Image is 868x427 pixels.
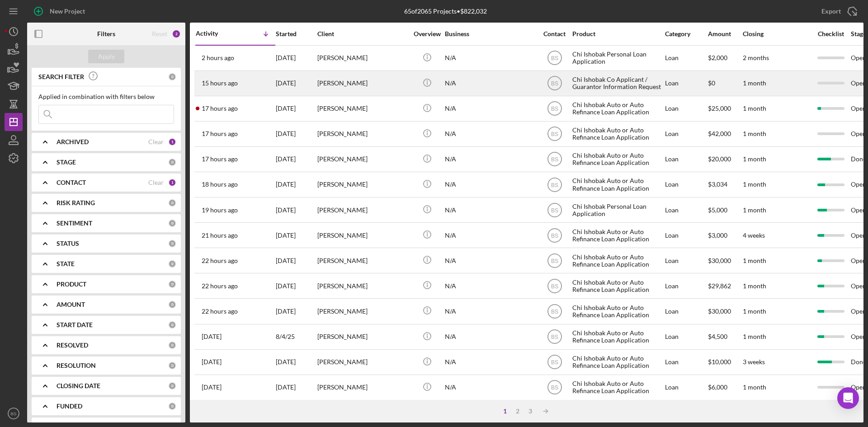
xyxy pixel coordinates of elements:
[276,97,316,121] div: [DATE]
[97,30,115,38] b: Filters
[708,375,742,399] div: $6,000
[551,106,558,112] text: BS
[317,122,408,146] div: [PERSON_NAME]
[572,173,663,197] div: Chi Ishobak Auto or Auto Refinance Loan Application
[317,274,408,298] div: [PERSON_NAME]
[276,249,316,272] div: [DATE]
[276,375,316,399] div: [DATE]
[50,2,85,20] div: New Project
[708,249,742,272] div: $30,000
[743,257,766,264] time: 1 month
[57,403,82,410] b: FUNDED
[743,30,811,38] div: Closing
[551,309,558,315] text: BS
[276,173,316,197] div: [DATE]
[499,408,511,415] div: 1
[317,46,408,70] div: [PERSON_NAME]
[172,29,181,38] div: 2
[665,375,707,399] div: Loan
[743,155,766,163] time: 1 month
[708,147,742,171] div: $20,000
[551,359,558,366] text: BS
[317,350,408,374] div: [PERSON_NAME]
[708,122,742,146] div: $42,000
[743,282,766,290] time: 1 month
[168,178,176,187] div: 1
[708,350,742,374] div: $10,000
[665,30,707,38] div: Category
[445,325,535,349] div: N/A
[665,350,707,374] div: Loan
[168,341,176,349] div: 0
[445,173,535,197] div: N/A
[665,147,707,171] div: Loan
[551,55,558,61] text: BS
[202,333,222,340] time: 2025-08-11 11:27
[98,50,115,63] div: Apply
[317,173,408,197] div: [PERSON_NAME]
[317,375,408,399] div: [PERSON_NAME]
[572,97,663,121] div: Chi Ishobak Auto or Auto Refinance Loan Application
[38,73,84,80] b: SEARCH FILTER
[665,198,707,222] div: Loan
[196,30,236,37] div: Activity
[11,411,17,416] text: BS
[57,138,89,145] b: ARCHIVED
[276,46,316,70] div: [DATE]
[168,321,176,329] div: 0
[445,71,535,95] div: N/A
[524,408,537,415] div: 3
[317,198,408,222] div: [PERSON_NAME]
[572,274,663,298] div: Chi Ishobak Auto or Auto Refinance Loan Application
[708,97,742,121] div: $25,000
[276,350,316,374] div: [DATE]
[445,198,535,222] div: N/A
[276,71,316,95] div: [DATE]
[743,383,766,391] time: 1 month
[168,382,176,390] div: 0
[57,362,96,369] b: RESOLUTION
[665,46,707,70] div: Loan
[202,232,238,239] time: 2025-08-11 15:45
[168,219,176,227] div: 0
[743,54,769,61] time: 2 months
[168,361,176,370] div: 0
[202,308,238,315] time: 2025-08-11 14:57
[38,93,174,100] div: Applied in combination with filters below
[743,307,766,315] time: 1 month
[445,46,535,70] div: N/A
[538,30,571,38] div: Contact
[168,280,176,288] div: 0
[743,231,765,239] time: 4 weeks
[57,179,86,186] b: CONTACT
[572,375,663,399] div: Chi Ishobak Auto or Auto Refinance Loan Application
[445,350,535,374] div: N/A
[708,71,742,95] div: $0
[665,325,707,349] div: Loan
[445,223,535,247] div: N/A
[202,384,222,391] time: 2025-08-08 14:31
[5,404,23,422] button: BS
[708,46,742,70] div: $2,000
[743,333,766,340] time: 1 month
[202,54,234,61] time: 2025-08-12 11:03
[551,232,558,239] text: BS
[152,30,167,38] div: Reset
[445,249,535,272] div: N/A
[57,281,86,288] b: PRODUCT
[276,299,316,323] div: [DATE]
[551,385,558,391] text: BS
[665,299,707,323] div: Loan
[572,46,663,70] div: Chi Ishobak Personal Loan Application
[202,282,238,290] time: 2025-08-11 14:58
[276,223,316,247] div: [DATE]
[317,223,408,247] div: [PERSON_NAME]
[743,104,766,112] time: 1 month
[551,182,558,188] text: BS
[27,2,94,20] button: New Project
[665,249,707,272] div: Loan
[445,299,535,323] div: N/A
[708,30,742,38] div: Amount
[202,257,238,264] time: 2025-08-11 15:29
[317,30,408,38] div: Client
